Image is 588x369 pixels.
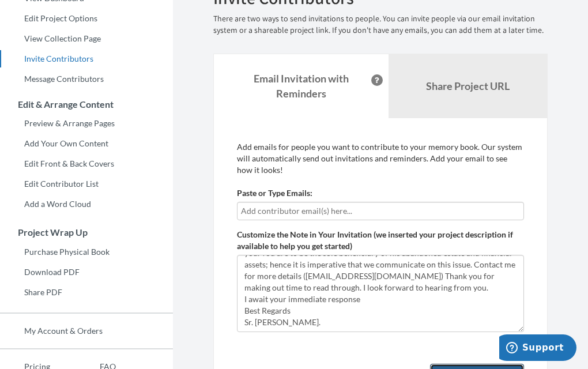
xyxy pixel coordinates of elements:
[213,13,548,36] p: There are two ways to send invitations to people. You can invite people via our email invitation ...
[237,229,524,252] label: Customize the Note in Your Invitation (we inserted your project description if available to help ...
[1,99,173,110] h3: Edit & Arrange Content
[1,227,173,238] h3: Project Wrap Up
[237,187,312,199] label: Paste or Type Emails:
[254,72,349,100] strong: Email Invitation with Reminders
[426,80,510,92] b: Share Project URL
[237,141,524,176] p: Add emails for people you want to contribute to your memory book. Our system will automatically s...
[241,205,520,217] input: Add contributor email(s) here...
[237,255,524,332] textarea: FAMILY INHERITANCE
[499,334,576,363] iframe: Opens a widget where you can chat to one of our agents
